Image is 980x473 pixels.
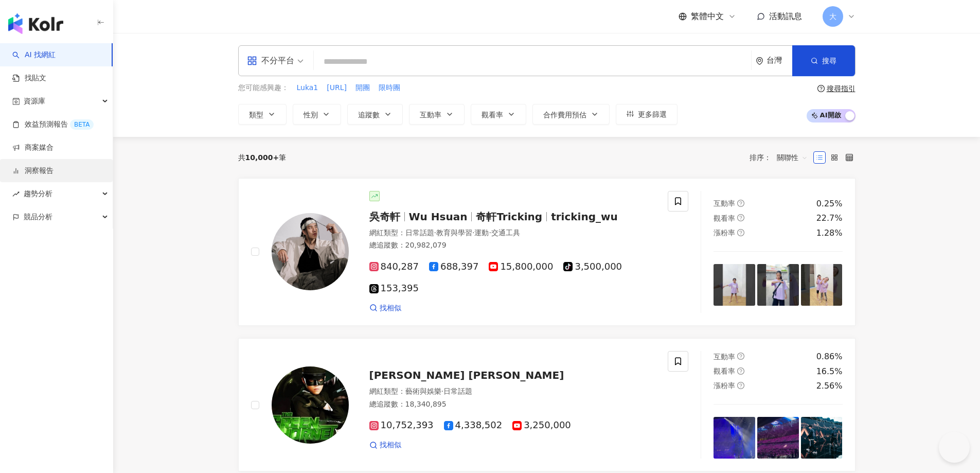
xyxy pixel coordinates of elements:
[714,353,735,361] span: 互動率
[551,211,618,223] span: tricking_wu
[12,119,94,130] a: 效益預測報告BETA
[737,229,744,236] span: question-circle
[12,143,54,153] a: 商案媒合
[816,213,843,224] div: 22.7%
[405,229,434,237] span: 日常話題
[817,85,825,92] span: question-circle
[238,104,287,125] button: 類型
[769,11,802,21] span: 活動訊息
[380,440,401,450] span: 找相似
[420,111,441,119] span: 互動率
[369,283,419,294] span: 153,395
[737,382,744,389] span: question-circle
[379,83,400,93] span: 限時團
[369,399,656,410] div: 總追蹤數 ： 18,340,895
[247,52,294,69] div: 不分平台
[12,50,56,60] a: searchAI 找網紅
[616,104,678,125] button: 更多篩選
[296,82,319,94] button: Luka1
[757,417,799,459] img: post-image
[816,366,843,377] div: 16.5%
[369,303,401,313] a: 找相似
[24,182,52,205] span: 趨勢分析
[24,205,52,229] span: 競品分析
[512,420,571,431] span: 3,250,000
[737,214,744,221] span: question-circle
[827,84,856,93] div: 搜尋指引
[327,83,347,93] span: [URL]
[737,367,744,375] span: question-circle
[714,214,735,222] span: 觀看率
[369,261,419,272] span: 840,287
[369,228,656,238] div: 網紅類型 ：
[444,420,503,431] span: 4,338,502
[12,190,20,198] span: rise
[638,110,667,118] span: 更多篩選
[272,366,349,444] img: KOL Avatar
[245,153,279,162] span: 10,000+
[757,264,799,306] img: post-image
[355,83,370,93] span: 開團
[471,104,526,125] button: 觀看率
[12,166,54,176] a: 洞察報告
[304,111,318,119] span: 性別
[405,387,441,395] span: 藝術與娛樂
[816,351,843,362] div: 0.86%
[355,82,370,94] button: 開團
[409,211,468,223] span: Wu Hsuan
[369,440,401,450] a: 找相似
[378,82,401,94] button: 限時團
[750,149,813,166] div: 排序：
[24,90,45,113] span: 資源庫
[249,111,263,119] span: 類型
[489,229,491,237] span: ·
[238,153,287,162] div: 共 筆
[714,417,755,459] img: post-image
[777,149,808,166] span: 關聯性
[489,261,553,272] span: 15,800,000
[441,387,443,395] span: ·
[297,83,318,93] span: Luka1
[434,229,436,237] span: ·
[756,57,763,65] span: environment
[409,104,465,125] button: 互動率
[822,57,836,65] span: 搜尋
[816,380,843,392] div: 2.56%
[939,432,970,463] iframe: Help Scout Beacon - Open
[543,111,586,119] span: 合作費用預估
[801,264,843,306] img: post-image
[293,104,341,125] button: 性別
[443,387,472,395] span: 日常話題
[12,73,46,83] a: 找貼文
[714,367,735,375] span: 觀看率
[482,111,503,119] span: 觀看率
[737,353,744,360] span: question-circle
[8,13,63,34] img: logo
[358,111,380,119] span: 追蹤數
[714,381,735,390] span: 漲粉率
[326,82,347,94] button: [URL]
[816,198,843,209] div: 0.25%
[272,213,349,290] img: KOL Avatar
[563,261,622,272] span: 3,500,000
[369,240,656,251] div: 總追蹤數 ： 20,982,079
[369,211,400,223] span: 吳奇軒
[436,229,472,237] span: 教育與學習
[737,200,744,207] span: question-circle
[369,387,656,397] div: 網紅類型 ：
[491,229,520,237] span: 交通工具
[714,264,755,306] img: post-image
[792,45,855,76] button: 搜尋
[238,83,289,93] span: 您可能感興趣：
[714,199,735,207] span: 互動率
[380,303,401,313] span: 找相似
[714,229,735,237] span: 漲粉率
[532,104,610,125] button: 合作費用預估
[829,11,836,22] span: 大
[247,56,257,66] span: appstore
[767,56,792,65] div: 台灣
[369,420,434,431] span: 10,752,393
[238,338,856,471] a: KOL Avatar[PERSON_NAME] [PERSON_NAME]網紅類型：藝術與娛樂·日常話題總追蹤數：18,340,89510,752,3934,338,5023,250,000找相...
[429,261,478,272] span: 688,397
[347,104,403,125] button: 追蹤數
